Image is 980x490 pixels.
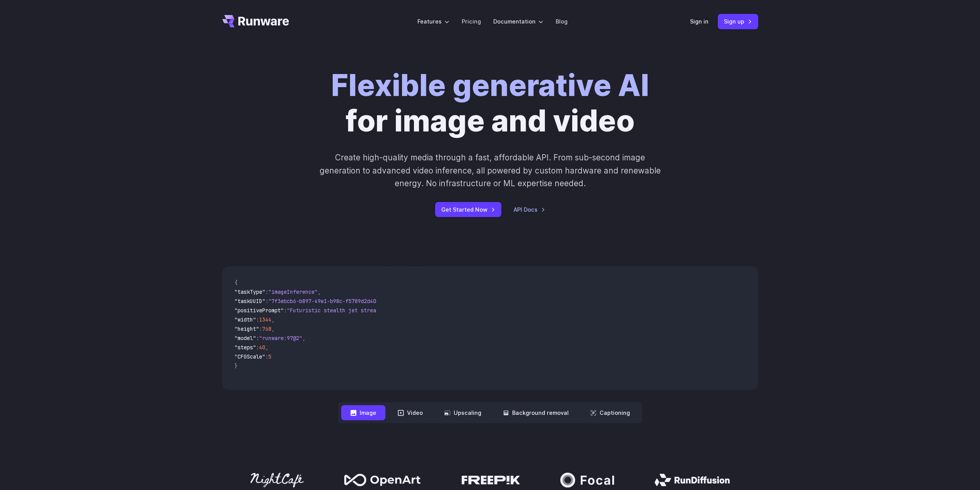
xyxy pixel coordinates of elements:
[268,288,318,295] span: "imageInference"
[494,405,578,420] button: Background removal
[271,316,275,323] span: ,
[256,344,259,351] span: :
[235,316,256,323] span: "width"
[265,288,268,295] span: :
[341,405,385,420] button: Image
[318,288,321,295] span: ,
[435,405,491,420] button: Upscaling
[318,151,662,190] p: Create high-quality media through a fast, affordable API. From sub-second image generation to adv...
[690,17,709,26] a: Sign in
[222,15,289,27] a: Go to /
[259,335,302,342] span: "runware:97@2"
[271,325,275,332] span: ,
[265,344,268,351] span: ,
[235,288,265,295] span: "taskType"
[235,325,259,332] span: "height"
[235,353,265,360] span: "CFGScale"
[581,405,639,420] button: Captioning
[493,17,543,26] label: Documentation
[514,205,545,214] a: API Docs
[259,316,271,323] span: 1344
[256,335,259,342] span: :
[389,405,432,420] button: Video
[265,298,268,305] span: :
[235,362,238,369] span: }
[235,344,256,351] span: "steps"
[268,298,385,305] span: "7f3ebcb6-b897-49e1-b98c-f5789d2d40d7"
[235,298,265,305] span: "taskUUID"
[718,14,758,29] a: Sign up
[268,353,271,360] span: 5
[462,17,481,26] a: Pricing
[302,335,305,342] span: ,
[259,344,265,351] span: 40
[435,202,501,217] a: Get Started Now
[256,316,259,323] span: :
[262,325,271,332] span: 768
[235,335,256,342] span: "model"
[417,17,449,26] label: Features
[284,307,287,314] span: :
[287,307,567,314] span: "Futuristic stealth jet streaking through a neon-lit cityscape with glowing purple exhaust"
[331,67,649,103] strong: Flexible generative AI
[259,325,262,332] span: :
[556,17,568,26] a: Blog
[235,279,238,286] span: {
[331,68,649,139] h1: for image and video
[235,307,284,314] span: "positivePrompt"
[265,353,268,360] span: :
